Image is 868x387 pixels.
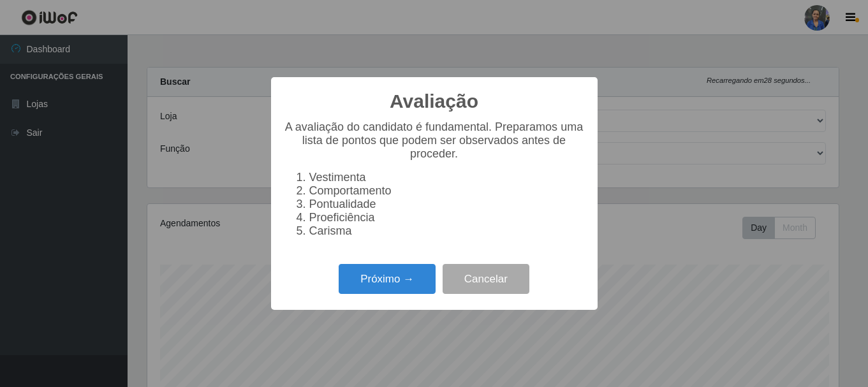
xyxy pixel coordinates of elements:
button: Cancelar [443,264,529,294]
li: Vestimenta [309,171,585,184]
li: Comportamento [309,184,585,198]
h2: Avaliação [390,90,478,113]
li: Proeficiência [309,211,585,224]
li: Carisma [309,224,585,238]
p: A avaliação do candidato é fundamental. Preparamos uma lista de pontos que podem ser observados a... [284,120,585,161]
button: Próximo → [339,264,436,294]
li: Pontualidade [309,198,585,211]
